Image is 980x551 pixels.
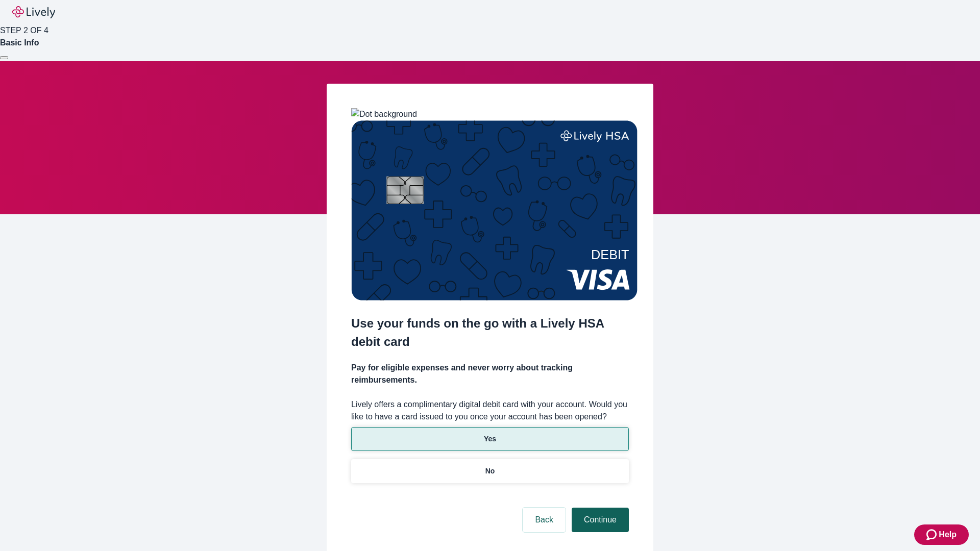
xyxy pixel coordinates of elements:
[523,508,566,532] button: Back
[351,427,629,451] button: Yes
[484,434,496,444] p: Yes
[351,362,629,386] h4: Pay for eligible expenses and never worry about tracking reimbursements.
[351,459,629,483] button: No
[939,529,957,541] span: Help
[485,466,495,477] p: No
[351,120,638,300] img: Debit card
[351,398,629,423] label: Lively offers a complimentary digital debit card with your account. Would you like to have a card...
[914,524,969,545] button: Zendesk support iconHelp
[572,508,629,532] button: Continue
[351,108,417,120] img: Dot background
[12,6,55,18] img: Lively
[351,314,629,351] h2: Use your funds on the go with a Lively HSA debit card
[926,529,939,541] svg: Zendesk support icon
